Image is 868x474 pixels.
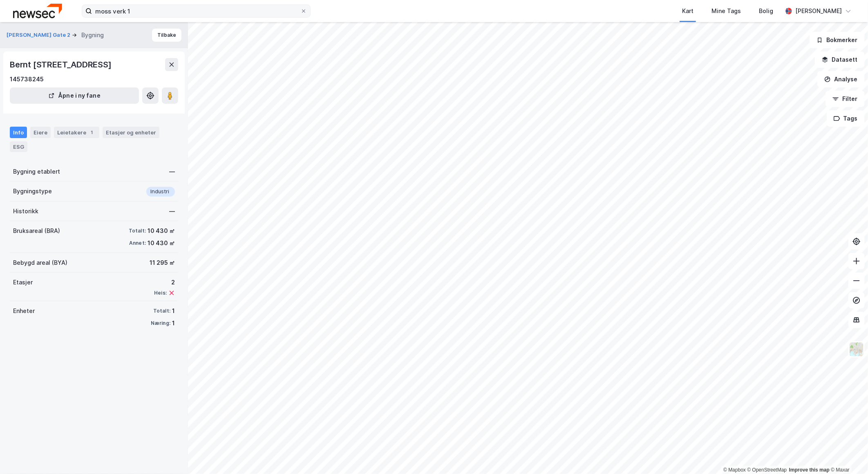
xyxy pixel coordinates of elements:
div: Totalt: [153,308,170,314]
div: Info [10,127,27,138]
div: Eiere [30,127,51,138]
div: 10 430 ㎡ [148,226,175,236]
iframe: Chat Widget [827,435,868,474]
a: Mapbox [723,467,746,473]
button: [PERSON_NAME] Gate 2 [7,31,72,39]
div: ESG [10,141,27,152]
div: Heis: [154,290,167,296]
div: Enheter [13,306,35,316]
div: Mine Tags [711,6,741,16]
div: Bernt [STREET_ADDRESS] [10,58,113,71]
div: Kart [682,6,694,16]
div: Leietakere [54,127,99,138]
div: Kontrollprogram for chat [827,435,868,474]
div: 11 295 ㎡ [150,258,175,268]
img: newsec-logo.f6e21ccffca1b3a03d2d.png [13,4,62,18]
div: — [169,206,175,216]
button: Bokmerker [810,32,865,48]
div: Bygningstype [13,186,52,196]
div: Bygning etablert [13,167,60,177]
button: Filter [825,91,865,107]
div: 10 430 ㎡ [148,238,175,248]
div: Bolig [759,6,773,16]
div: 1 [88,128,96,136]
button: Datasett [815,51,865,68]
div: 1 [172,318,175,328]
div: Næring: [151,320,170,326]
div: Annet: [129,240,146,246]
div: Bruksareal (BRA) [13,226,60,236]
div: 145738245 [10,74,44,84]
button: Tilbake [152,29,181,42]
div: 2 [154,277,175,287]
input: Søk på adresse, matrikkel, gårdeiere, leietakere eller personer [92,5,300,17]
a: Improve this map [789,467,830,473]
div: Etasjer og enheter [106,129,156,136]
button: Analyse [817,71,865,87]
a: OpenStreetMap [747,467,787,473]
img: Z [849,342,864,357]
div: Historikk [13,206,38,216]
div: [PERSON_NAME] [795,6,842,16]
div: Bygning [81,30,104,40]
div: 1 [172,306,175,316]
div: — [169,167,175,177]
div: Bebygd areal (BYA) [13,258,67,268]
div: Etasjer [13,277,33,287]
button: Åpne i ny fane [10,87,139,104]
div: Totalt: [129,228,146,234]
button: Tags [827,110,865,127]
